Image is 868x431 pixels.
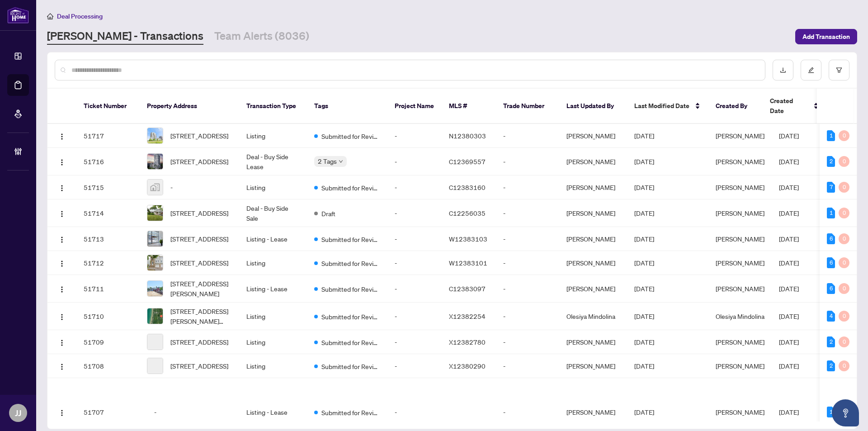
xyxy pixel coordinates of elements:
[827,407,835,417] div: 1
[147,308,163,324] img: thumbnail-img
[496,330,559,354] td: -
[496,303,559,330] td: -
[239,124,307,148] td: Listing
[387,199,442,227] td: -
[827,336,835,347] div: 2
[55,359,69,373] button: Logo
[15,407,21,419] span: JJ
[634,338,654,346] span: [DATE]
[57,12,103,20] span: Deal Processing
[76,275,140,303] td: 51711
[76,330,140,354] td: 51709
[634,408,654,416] span: [DATE]
[76,148,140,175] td: 51716
[170,208,228,218] span: [STREET_ADDRESS]
[47,28,203,45] a: [PERSON_NAME] - Transactions
[55,405,69,419] button: Logo
[239,148,307,175] td: Deal - Buy Side Lease
[716,132,764,140] span: [PERSON_NAME]
[716,183,764,191] span: [PERSON_NAME]
[559,303,627,330] td: Olesiya Mindolina
[449,362,486,370] span: X12380290
[58,286,66,293] img: Logo
[839,208,849,218] div: 0
[58,339,66,346] img: Logo
[76,354,140,378] td: 51708
[827,311,835,322] div: 4
[154,407,156,417] span: -
[76,89,140,124] th: Ticket Number
[634,183,654,191] span: [DATE]
[634,259,654,267] span: [DATE]
[147,128,163,143] img: thumbnail-img
[634,362,654,370] span: [DATE]
[449,157,486,166] span: C12369557
[839,336,849,347] div: 0
[387,148,442,175] td: -
[7,7,29,24] img: logo
[827,182,835,193] div: 7
[170,279,232,298] span: [STREET_ADDRESS][PERSON_NAME]
[321,361,380,371] span: Submitted for Review
[321,258,380,268] span: Submitted for Review
[387,175,442,199] td: -
[779,408,799,416] span: [DATE]
[76,251,140,275] td: 51712
[839,130,849,141] div: 0
[47,13,53,19] span: home
[147,231,163,246] img: thumbnail-img
[449,132,486,140] span: N12380303
[808,67,814,73] span: edit
[779,183,799,191] span: [DATE]
[559,227,627,251] td: [PERSON_NAME]
[634,284,654,293] span: [DATE]
[779,209,799,217] span: [DATE]
[634,235,654,243] span: [DATE]
[76,303,140,330] td: 51710
[339,159,343,164] span: down
[716,362,764,370] span: [PERSON_NAME]
[239,199,307,227] td: Deal - Buy Side Sale
[634,157,654,166] span: [DATE]
[239,251,307,275] td: Listing
[716,408,764,416] span: [PERSON_NAME]
[559,89,627,124] th: Last Updated By
[779,132,799,140] span: [DATE]
[239,354,307,378] td: Listing
[76,124,140,148] td: 51717
[58,133,66,140] img: Logo
[239,330,307,354] td: Listing
[387,251,442,275] td: -
[780,67,786,73] span: download
[839,257,849,268] div: 0
[58,185,66,192] img: Logo
[387,227,442,251] td: -
[58,159,66,166] img: Logo
[496,89,559,124] th: Trade Number
[496,175,559,199] td: -
[779,259,799,267] span: [DATE]
[836,67,842,73] span: filter
[634,312,654,320] span: [DATE]
[170,131,228,141] span: [STREET_ADDRESS]
[496,354,559,378] td: -
[58,313,66,321] img: Logo
[839,156,849,167] div: 0
[449,338,486,346] span: X12382780
[147,180,163,195] img: thumbnail-img
[832,399,859,426] button: Open asap
[58,363,66,370] img: Logo
[716,259,764,267] span: [PERSON_NAME]
[779,362,799,370] span: [DATE]
[140,89,239,124] th: Property Address
[239,227,307,251] td: Listing - Lease
[307,89,387,124] th: Tags
[559,124,627,148] td: [PERSON_NAME]
[839,360,849,371] div: 0
[239,275,307,303] td: Listing - Lease
[76,227,140,251] td: 51713
[55,154,69,169] button: Logo
[827,156,835,167] div: 2
[239,89,307,124] th: Transaction Type
[387,124,442,148] td: -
